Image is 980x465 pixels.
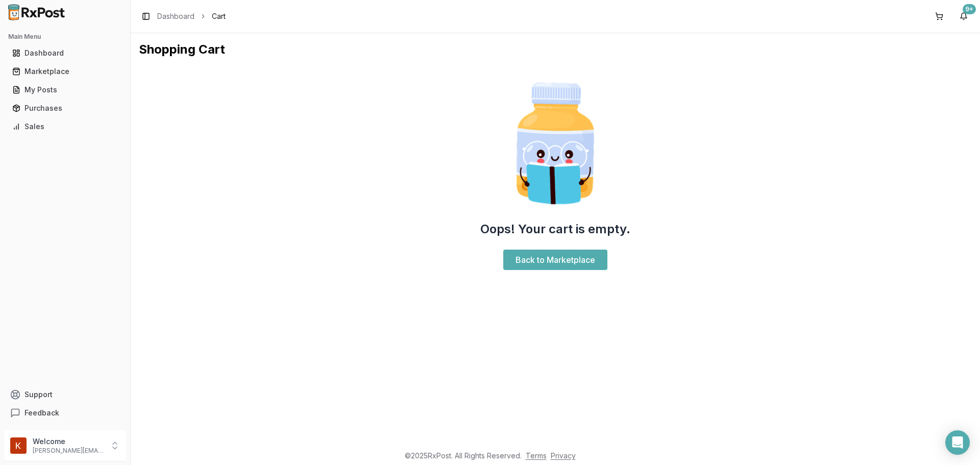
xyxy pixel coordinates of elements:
[33,436,104,447] p: Welcome
[157,11,226,21] nav: breadcrumb
[551,451,576,460] a: Privacy
[139,41,972,58] h1: Shopping Cart
[8,44,122,62] a: Dashboard
[212,11,226,21] span: Cart
[963,4,976,14] div: 9+
[12,85,118,95] div: My Posts
[4,118,126,135] button: Sales
[8,81,122,99] a: My Posts
[8,33,122,41] h2: Main Menu
[955,8,972,25] button: 9+
[4,45,126,61] button: Dashboard
[4,404,126,422] button: Feedback
[12,48,118,58] div: Dashboard
[4,63,126,80] button: Marketplace
[480,221,630,237] h2: Oops! Your cart is empty.
[10,437,27,454] img: User avatar
[526,451,547,460] a: Terms
[503,250,607,270] a: Back to Marketplace
[4,4,69,20] img: RxPost Logo
[8,62,122,81] a: Marketplace
[4,385,126,404] button: Support
[8,99,122,117] a: Purchases
[4,82,126,98] button: My Posts
[945,430,970,455] div: Open Intercom Messenger
[12,66,118,77] div: Marketplace
[157,11,194,21] a: Dashboard
[490,78,621,209] img: Smart Pill Bottle
[24,408,59,418] span: Feedback
[8,117,122,136] a: Sales
[4,100,126,116] button: Purchases
[33,447,104,455] p: [PERSON_NAME][EMAIL_ADDRESS][DOMAIN_NAME]
[12,103,118,113] div: Purchases
[12,121,118,132] div: Sales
